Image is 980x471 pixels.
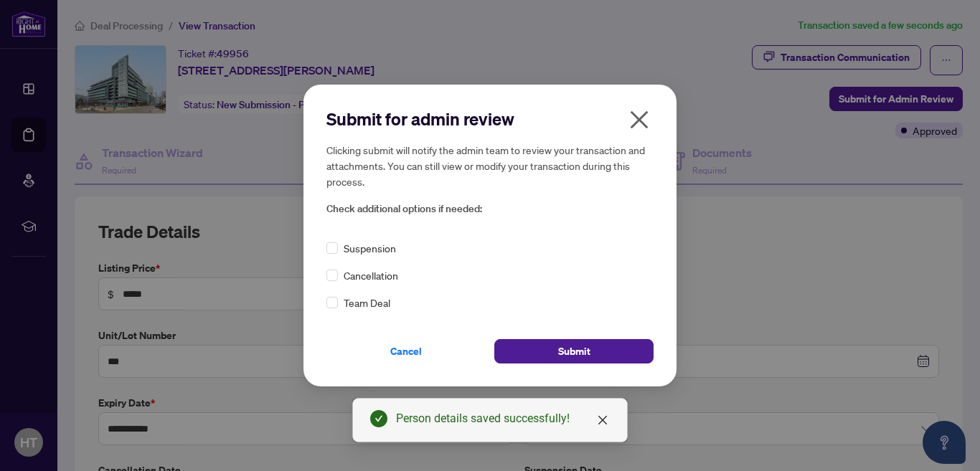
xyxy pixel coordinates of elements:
span: Team Deal [344,295,390,310]
span: close [597,414,608,426]
div: Person details saved successfully! [396,410,610,427]
span: Cancel [390,340,422,363]
span: Cancellation [344,267,398,283]
h5: Clicking submit will notify the admin team to review your transaction and attachments. You can st... [326,142,654,189]
span: check-circle [370,410,387,427]
span: Check additional options if needed: [326,201,654,217]
span: Submit [558,340,590,363]
button: Submit [494,339,654,363]
span: Suspension [344,240,396,256]
a: Close [595,412,611,428]
button: Cancel [326,339,486,363]
span: close [628,108,651,131]
h2: Submit for admin review [326,108,654,130]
